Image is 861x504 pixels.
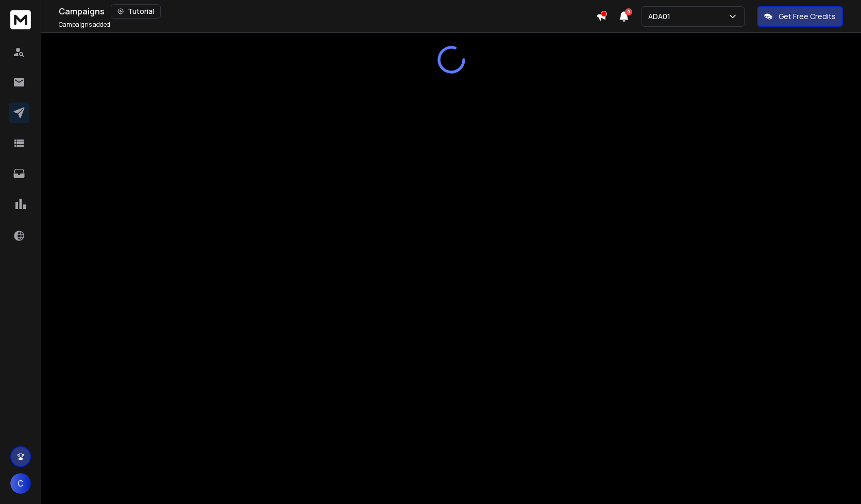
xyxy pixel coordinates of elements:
button: C [10,473,31,494]
button: Get Free Credits [757,6,843,27]
p: ADA01 [648,11,674,22]
p: Campaigns added [59,21,110,29]
span: 9 [625,8,632,15]
div: Campaigns [59,4,596,19]
p: Get Free Credits [779,11,836,22]
button: Tutorial [111,4,161,19]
